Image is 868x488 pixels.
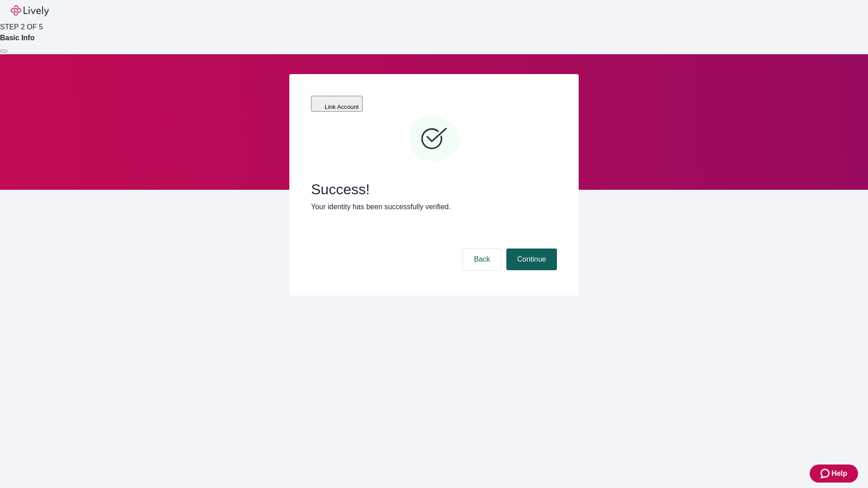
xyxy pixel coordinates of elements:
button: Zendesk support iconHelp [810,465,858,483]
span: Help [831,468,847,479]
img: Lively [11,5,49,16]
span: Success! [311,181,557,198]
button: Continue [506,249,557,270]
button: Link Account [311,96,363,112]
svg: Checkmark icon [407,112,461,166]
svg: Zendesk support icon [821,468,831,479]
p: Your identity has been successfully verified. [311,202,557,212]
button: Back [463,249,501,270]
